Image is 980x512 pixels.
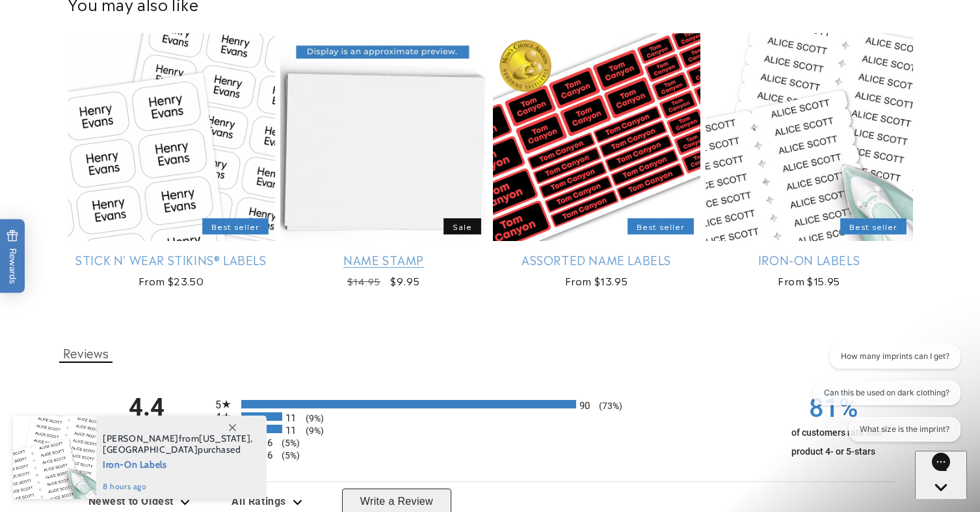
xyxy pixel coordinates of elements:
li: 90 5-star reviews, 73% of total reviews [215,400,765,408]
span: 4 [215,411,232,423]
span: 6 [267,449,272,461]
span: 8 hours ago [103,481,253,492]
span: All Ratings [232,495,286,507]
span: (73%) [592,401,622,411]
li: 6 1-star reviews, 5% of total reviews [215,449,765,458]
a: Assorted Name Labels [493,252,700,267]
span: (9%) [299,425,324,436]
span: 11 [285,425,296,436]
span: (9%) [299,413,324,423]
span: 4.4 [85,395,209,420]
span: from , purchased [103,433,253,455]
span: (5%) [275,450,300,461]
span: Iron-On Labels [103,455,253,472]
span: [GEOGRAPHIC_DATA] [103,444,198,455]
span: of customers rate this product 4- or 5-stars [791,427,882,457]
span: Rewards [7,230,19,284]
span: Newest to Oldest [88,495,174,507]
a: Stick N' Wear Stikins® Labels [68,252,275,267]
a: Name Stamp [280,252,488,267]
span: 5 [215,399,232,411]
a: Iron-On Labels [706,252,913,267]
iframe: Gorgias live chat messenger [915,451,967,499]
span: [US_STATE] [199,433,250,444]
span: 90 [579,400,590,412]
span: 6 [267,437,272,449]
span: 81% [772,393,895,423]
span: 11 [285,412,296,424]
button: Reviews [59,343,113,363]
li: 6 2-star reviews, 5% of total reviews [215,437,765,446]
li: 11 3-star reviews, 9% of total reviews [215,425,765,433]
span: (5%) [275,438,300,448]
iframe: Gorgias live chat conversation starters [795,344,967,453]
iframe: Sign Up via Text for Offers [10,408,165,447]
li: 11 4-star reviews, 9% of total reviews [215,412,765,421]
